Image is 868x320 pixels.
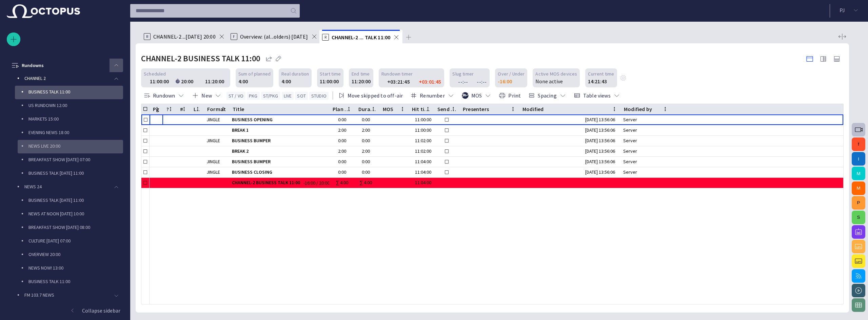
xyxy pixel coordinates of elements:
[588,70,614,77] span: Current time
[522,106,544,112] div: Modified
[585,169,618,175] div: 9/18 13:56:06
[352,77,371,85] div: 11:20:00
[411,148,431,154] div: 11:02:00
[232,167,327,177] div: BUSINESS CLOSING
[332,127,352,133] div: 2:00
[15,262,123,275] div: NEWS NOW! 13:00
[150,77,172,85] div: 11:00:00
[535,77,563,85] p: None active
[166,106,169,112] div: ?
[282,92,294,100] button: LIVE
[15,126,123,140] div: EVENING NEWS 18:00
[247,92,260,100] button: PKG
[15,113,123,126] div: MARKETS 15:00
[585,158,618,165] div: 9/18 13:56:06
[383,106,394,112] div: MOS
[82,306,120,315] p: Collapse sidebar
[144,70,166,77] span: Scheduled
[526,89,568,102] button: Spacing
[322,34,329,41] p: R
[141,89,187,102] button: Rundown
[226,92,245,100] button: ST / VO
[852,182,865,195] button: M
[207,106,226,112] div: Format
[28,210,123,217] p: NEWS AT NOON [DATE] 10:00
[852,137,865,151] button: f
[232,148,327,154] span: BREAK 2
[232,146,327,156] div: BREAK 2
[535,70,577,77] span: Active MOS devices
[411,116,431,123] div: 11:00:00
[28,278,123,285] p: BUSINESS TALK 11:00
[369,104,378,114] button: Duration column menu
[228,30,319,43] div: FOverview: (al...olders) [DATE]
[332,148,352,154] div: 2:00
[852,196,865,210] button: P
[218,104,228,114] button: Format column menu
[852,152,865,166] button: I
[362,127,373,133] div: 2:00
[362,158,373,165] div: 0:00
[232,169,327,175] span: BUSINESS CLOSING
[15,153,123,167] div: BREAKFAST SHOW [DATE] 07:00
[623,127,640,133] div: Server
[303,179,330,186] span: -16:00 / 20:00
[623,169,640,175] div: Server
[232,179,300,186] span: CHANNEL-2 BUSINESS TALK 11:00
[588,77,607,85] p: 14:21:43
[28,115,123,122] p: MARKETS 15:00
[28,197,123,204] p: BUSINESS TALK [DATE] 11:00
[610,104,619,114] button: Modified column menu
[660,104,670,114] button: Modified by column menu
[15,221,123,235] div: BREAKFAST SHOW [DATE] 08:00
[332,34,391,41] span: CHANNEL-2 ... TALK 11:00
[362,116,373,123] div: 0:00
[834,4,864,16] button: PJ
[623,116,640,123] div: Server
[362,169,373,175] div: 0:00
[411,127,431,133] div: 11:00:00
[141,54,260,63] h2: CHANNEL-2 BUSINESS TALK 11:00
[408,89,457,102] button: Renumber
[141,30,228,43] div: RCHANNEL-2 ...[DATE] 20:00
[232,127,327,133] span: BREAK 1
[332,158,352,165] div: 0:00
[15,194,123,208] div: BUSINESS TALK [DATE] 11:00
[412,106,431,112] div: Hit time
[498,70,525,77] span: Over / Under
[840,6,845,14] p: P J
[28,170,123,176] p: BUSINESS TALK [DATE] 11:00
[28,251,123,258] p: OVERVIEW 20:00
[463,106,489,112] div: Presenters
[240,33,308,40] span: Overview: (al...olders) [DATE]
[180,106,183,112] div: #
[24,292,110,298] p: FM 103.7 NEWS
[193,104,202,114] button: Lck column menu
[332,179,352,186] div: ∑ 4:00
[28,143,123,149] p: NEWS LIVE 20:00
[153,33,216,40] span: CHANNEL-2 ...[DATE] 20:00
[320,77,339,85] div: 11:00:00
[585,127,618,133] div: 9/18 13:56:06
[362,137,373,144] div: 0:00
[206,116,220,123] div: JINGLE
[181,77,197,85] div: 20:00
[333,106,352,112] div: Plan dur
[22,62,44,69] p: Rundowns
[852,211,865,224] button: S
[496,89,523,102] button: Print
[28,129,123,136] p: EVENING NEWS 18:00
[232,178,300,188] div: CHANNEL-2 BUSINESS TALK 11:00
[332,116,352,123] div: 0:00
[319,30,403,43] div: RCHANNEL-2 ... TALK 11:00
[623,137,640,144] div: Server
[15,99,123,113] div: US RUNDOWN 12:00
[24,183,110,190] p: NEWS 24
[437,106,456,112] div: Send to LiveU
[332,169,352,175] div: 0:00
[281,70,309,77] span: Real duration
[205,77,228,85] div: 11:20:00
[7,4,80,18] img: Octopus News Room
[28,88,123,95] p: BUSINESS TALK 11:00
[232,157,327,167] div: BUSINESS BUMPER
